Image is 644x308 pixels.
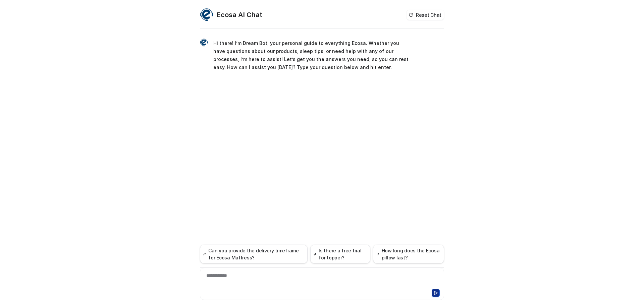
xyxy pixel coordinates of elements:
button: How long does the Ecosa pillow last? [373,245,444,263]
h2: Ecosa AI Chat [217,10,262,19]
button: Is there a free trial for topper? [310,245,370,263]
p: Hi there! I’m Dream Bot, your personal guide to everything Ecosa. Whether you have questions abou... [213,39,410,71]
button: Can you provide the delivery timeframe for Ecosa Mattress? [200,245,308,263]
img: Widget [200,39,208,47]
img: Widget [200,8,213,21]
button: Reset Chat [407,10,444,20]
